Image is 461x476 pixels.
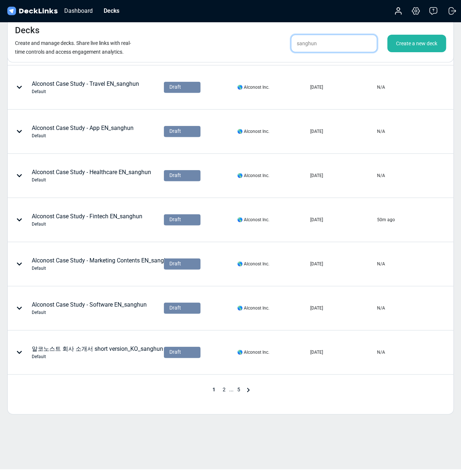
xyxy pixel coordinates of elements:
div: [DATE] [310,349,323,356]
div: N/A [377,172,385,179]
div: 🌎 Alconost Inc. [237,261,269,267]
span: 1 [209,387,219,392]
div: Alconost Case Study - Marketing Contents EN_sanghun [32,256,174,272]
div: N/A [377,84,385,91]
div: [DATE] [310,261,323,267]
div: 50m ago [377,216,395,223]
span: 5 [234,387,244,392]
div: 🌎 Alconost Inc. [237,305,269,311]
span: Draft [169,83,181,91]
div: Alconost Case Study - Fintech EN_sanghun [32,212,142,227]
div: 🌎 Alconost Inc. [237,128,269,135]
div: [DATE] [310,305,323,311]
div: Default [32,265,174,272]
img: DeckLinks [6,6,59,16]
div: Default [32,133,134,139]
div: 🌎 Alconost Inc. [237,172,269,179]
div: N/A [377,305,385,311]
div: 알코노스트 회사 소개서 short version_KO_sanghun [32,345,163,360]
span: Draft [169,348,181,356]
div: Default [32,309,147,316]
span: ... [229,387,234,392]
div: Alconost Case Study - Healthcare EN_sanghun [32,168,151,183]
span: Draft [169,260,181,268]
div: Default [32,221,142,227]
div: 🌎 Alconost Inc. [237,349,269,356]
div: Default [32,353,163,360]
span: Draft [169,304,181,312]
div: Alconost Case Study - App EN_sanghun [32,124,134,139]
small: Create and manage decks. Share live links with real-time controls and access engagement analytics. [15,40,131,55]
h4: Decks [15,25,39,36]
div: Alconost Case Study - Travel EN_sanghun [32,80,139,95]
div: 🌎 Alconost Inc. [237,216,269,223]
div: N/A [377,349,385,356]
div: [DATE] [310,172,323,179]
div: Alconost Case Study - Software EN_sanghun [32,300,147,316]
div: [DATE] [310,84,323,91]
div: 🌎 Alconost Inc. [237,84,269,91]
div: N/A [377,128,385,135]
div: [DATE] [310,128,323,135]
div: Default [32,177,151,183]
span: Draft [169,127,181,135]
div: [DATE] [310,216,323,223]
div: Default [32,88,139,95]
div: Decks [100,6,123,15]
div: Create a new deck [387,35,446,52]
span: Draft [169,216,181,223]
div: N/A [377,261,385,267]
span: 2 [219,387,229,392]
span: Draft [169,172,181,179]
input: Search [291,35,377,52]
div: Dashboard [61,6,96,15]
